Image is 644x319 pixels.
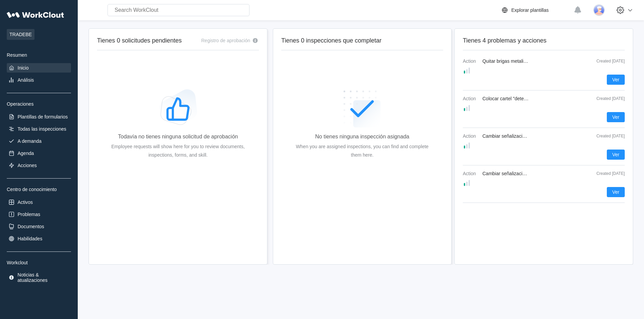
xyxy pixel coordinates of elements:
[7,222,71,231] a: Documentos
[607,150,625,160] button: Ver
[463,58,480,64] span: Action
[463,96,480,101] span: Action
[18,236,42,241] div: Habilidades
[18,77,34,83] div: Análisis
[593,4,605,16] img: user-3.png
[118,134,238,140] div: Todavía no tienes ninguna solicitud de aprobación
[18,212,40,217] div: Problemas
[463,171,480,176] span: Action
[281,37,443,45] h2: Tienes 0 inspecciones que completar
[7,197,71,207] a: Activos
[18,114,68,119] div: Plantillas de formularios
[97,37,182,45] h2: Tienes 0 solicitudes pendientes
[7,124,71,134] a: Todas las inspecciones
[591,59,625,63] div: Created [DATE]
[7,161,71,170] a: Acciones
[612,115,619,119] span: Ver
[482,58,571,64] span: Quitar brigas metalicas de mangueras HC
[18,126,66,132] div: Todas las inspecciones
[591,96,625,101] div: Created [DATE]
[612,190,619,194] span: Ver
[7,112,71,122] a: Plantillas de formularios
[591,171,625,176] div: Created [DATE]
[607,187,625,197] button: Ver
[7,234,71,243] a: Habilidades
[7,187,71,192] div: Centro de conocimiento
[612,152,619,157] span: Ver
[292,142,432,159] div: When you are assigned inspections, you can find and complete them here.
[18,200,33,205] div: Activos
[482,171,538,176] span: Cambiar señalización C21
[7,75,71,85] a: Análisis
[482,133,551,139] span: Cambiar señalización C21 y E11
[7,260,71,265] div: Workclout
[463,133,480,139] span: Action
[18,272,70,283] div: Noticias & atualizaciones
[201,38,250,43] div: Registro de aprobación
[7,63,71,73] a: Inicio
[108,142,248,159] div: Employee requests will show here for you to review documents, inspections, forms, and skill.
[18,138,42,144] div: A demanda
[18,163,37,168] div: Acciones
[482,96,546,101] span: Colocar cartel "detener motor"
[7,149,71,158] a: Agenda
[463,37,625,45] h2: Tienes 4 problemas y acciones
[7,210,71,219] a: Problemas
[511,7,549,13] div: Explorar plantillas
[591,134,625,138] div: Created [DATE]
[607,75,625,85] button: Ver
[18,151,34,156] div: Agenda
[18,65,29,71] div: Inicio
[108,4,249,16] input: Search WorkClout
[607,112,625,122] button: Ver
[18,224,44,229] div: Documentos
[7,271,71,284] a: Noticias & atualizaciones
[7,29,34,40] span: TRADEBE
[7,136,71,146] a: A demanda
[501,6,571,14] a: Explorar plantillas
[315,134,409,140] div: No tienes ninguna inspección asignada
[612,77,619,82] span: Ver
[7,101,71,107] div: Operaciones
[7,52,71,58] div: Resumen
